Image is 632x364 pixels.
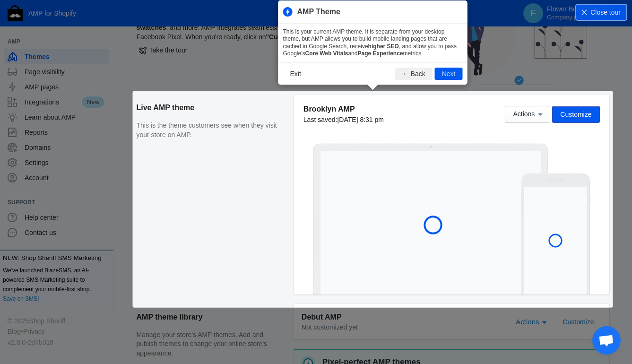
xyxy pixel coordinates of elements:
[435,68,463,80] button: Next
[283,68,308,80] button: Exit
[283,7,293,17] img: amp_40x40.png
[395,68,433,80] button: ← Back
[305,50,348,57] b: Core Web Vitals
[283,5,463,18] h3: AMP Theme
[137,304,285,330] h2: AMP theme library
[357,50,403,57] b: Page Experience
[592,326,621,355] div: Open chat
[368,43,399,50] b: higher SEO
[590,8,621,17] span: Close tour
[278,24,468,62] div: This is your current AMP theme. It is separate from your desktop theme, but AMP allows you to bui...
